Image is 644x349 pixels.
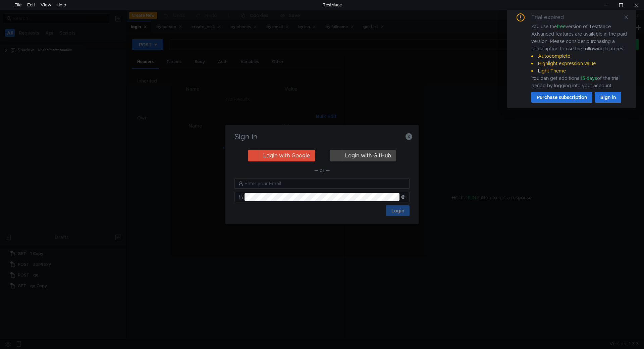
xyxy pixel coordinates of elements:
li: Light Theme [531,67,628,74]
button: Purchase subscription [531,92,592,103]
input: Enter your Email [245,180,406,187]
div: — or — [234,166,410,174]
div: You can get additional of the trial period by logging into your account. [531,74,628,89]
button: Sign in [595,92,621,103]
span: 15 days [581,75,597,81]
h3: Sign in [233,133,411,141]
span: free [557,23,566,30]
button: Login with GitHub [330,150,396,161]
div: You use the version of TestMace. Advanced features are available in the paid version. Please cons... [531,23,628,89]
li: Autocomplete [531,52,628,60]
div: Trial expired [531,13,572,21]
button: Login with Google [248,150,315,161]
li: Highlight expression value [531,60,628,67]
